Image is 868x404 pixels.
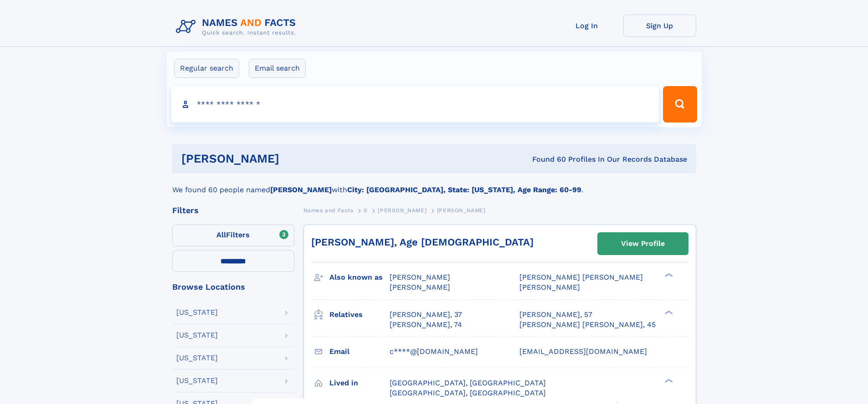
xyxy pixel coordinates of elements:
[519,273,643,281] span: [PERSON_NAME] [PERSON_NAME]
[329,344,390,359] h3: Email
[311,236,534,248] a: [PERSON_NAME], Age [DEMOGRAPHIC_DATA]
[329,270,390,285] h3: Also known as
[364,205,368,216] a: S
[172,174,696,195] div: We found 60 people named with .
[378,207,426,214] span: [PERSON_NAME]
[176,354,218,362] div: [US_STATE]
[390,310,462,320] a: [PERSON_NAME], 37
[172,283,294,291] div: Browse Locations
[390,320,462,330] a: [PERSON_NAME], 74
[437,207,486,214] span: [PERSON_NAME]
[171,86,659,123] input: search input
[663,378,673,384] div: ❯
[329,375,390,391] h3: Lived in
[663,309,673,315] div: ❯
[390,389,546,397] span: [GEOGRAPHIC_DATA], [GEOGRAPHIC_DATA]
[390,378,546,387] span: [GEOGRAPHIC_DATA], [GEOGRAPHIC_DATA]
[364,207,368,214] span: S
[172,206,294,215] div: Filters
[406,154,687,164] div: Found 60 Profiles In Our Records Database
[663,272,673,278] div: ❯
[663,86,697,123] button: Search Button
[390,283,450,291] span: [PERSON_NAME]
[176,377,218,384] div: [US_STATE]
[378,205,426,216] a: [PERSON_NAME]
[347,185,581,194] b: City: [GEOGRAPHIC_DATA], State: [US_STATE], Age Range: 60-99
[172,15,303,39] img: Logo Names and Facts
[519,310,592,320] a: [PERSON_NAME], 57
[176,309,218,316] div: [US_STATE]
[216,230,226,239] span: All
[623,15,696,37] a: Sign Up
[270,185,332,194] b: [PERSON_NAME]
[172,225,294,246] label: Filters
[390,273,450,281] span: [PERSON_NAME]
[519,283,580,291] span: [PERSON_NAME]
[329,307,390,322] h3: Relatives
[519,320,656,330] a: [PERSON_NAME] [PERSON_NAME], 45
[249,59,306,78] label: Email search
[621,233,665,254] div: View Profile
[598,233,688,255] a: View Profile
[181,153,406,164] h1: [PERSON_NAME]
[303,205,354,216] a: Names and Facts
[519,347,647,356] span: [EMAIL_ADDRESS][DOMAIN_NAME]
[176,332,218,339] div: [US_STATE]
[550,15,623,37] a: Log In
[174,59,239,78] label: Regular search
